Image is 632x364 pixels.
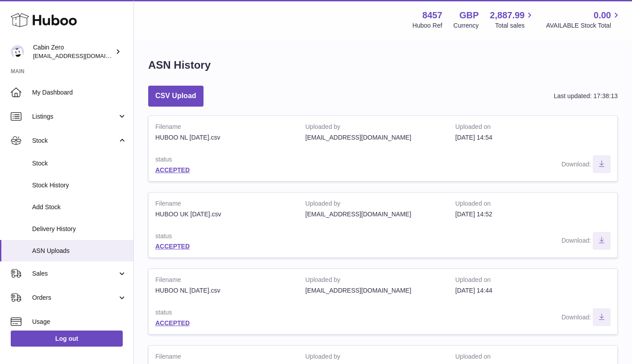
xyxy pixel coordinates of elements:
[11,45,24,58] img: debbychu@cabinzero.com
[155,243,190,250] a: ACCEPTED
[305,199,442,210] strong: Uploaded by
[155,210,292,219] div: HUBOO UK [DATE].csv
[32,181,127,190] span: Stock History
[455,352,592,363] strong: Uploaded on
[594,9,611,21] span: 0.00
[155,133,292,142] div: HUBOO NL [DATE].csv
[33,52,131,59] span: [EMAIL_ADDRESS][DOMAIN_NAME]
[490,9,525,21] span: 2,887.99
[32,88,127,97] span: My Dashboard
[11,331,123,347] a: Log out
[422,9,442,21] strong: 8457
[155,199,292,210] strong: Filename
[33,43,113,60] div: Cabin Zero
[305,352,442,363] strong: Uploaded by
[155,232,292,243] strong: status
[453,21,479,30] div: Currency
[459,9,478,21] strong: GBP
[561,314,593,323] strong: Download
[32,318,127,326] span: Usage
[148,86,204,107] button: CSV Upload
[490,9,535,30] a: 2,887.99 Total sales
[155,308,292,319] strong: status
[305,123,442,133] strong: Uploaded by
[455,286,592,295] div: [DATE] 14:44
[32,225,127,233] span: Delivery History
[32,269,117,278] span: Sales
[32,112,117,121] span: Listings
[155,166,190,174] a: ACCEPTED
[305,276,442,286] strong: Uploaded by
[495,21,535,30] span: Total sales
[305,133,442,142] div: [EMAIL_ADDRESS][DOMAIN_NAME]
[32,136,117,145] span: Stock
[155,319,190,327] a: ACCEPTED
[554,92,618,100] div: Last updated: 17:38:13
[455,123,592,133] strong: Uploaded on
[593,308,611,326] button: Download ASN file
[155,352,292,363] strong: Filename
[455,210,592,219] div: [DATE] 14:52
[455,199,592,210] strong: Uploaded on
[593,155,611,173] button: Download ASN file
[412,21,442,30] div: Huboo Ref
[32,159,127,168] span: Stock
[561,161,593,170] strong: Download
[32,294,117,302] span: Orders
[593,232,611,250] button: Download ASN file
[155,286,292,295] div: HUBOO NL [DATE].csv
[155,276,292,286] strong: Filename
[546,9,621,30] a: 0.00 AVAILABLE Stock Total
[305,286,442,295] div: [EMAIL_ADDRESS][DOMAIN_NAME]
[455,276,592,286] strong: Uploaded on
[561,237,593,246] strong: Download
[455,133,592,142] div: [DATE] 14:54
[546,21,621,30] span: AVAILABLE Stock Total
[155,123,292,133] strong: Filename
[32,247,127,255] span: ASN Uploads
[32,203,127,211] span: Add Stock
[148,58,211,72] h1: ASN History
[155,155,292,166] strong: status
[305,210,442,219] div: [EMAIL_ADDRESS][DOMAIN_NAME]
